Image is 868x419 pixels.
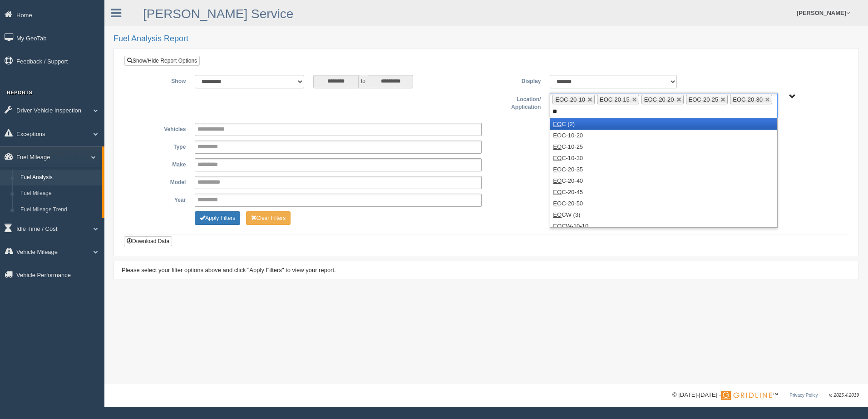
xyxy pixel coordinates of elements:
span: EOC-20-10 [555,96,585,103]
li: C-10-25 [550,141,777,152]
a: Show/Hide Report Options [124,56,200,66]
label: Year [131,194,190,205]
label: Make [131,158,190,169]
label: Vehicles [131,123,190,134]
label: Model [131,176,190,187]
h2: Fuel Analysis Report [113,34,859,44]
em: EO [553,200,562,207]
li: C-10-30 [550,152,777,164]
em: EO [553,211,562,218]
label: Display [486,75,545,86]
a: Privacy Policy [789,393,818,398]
li: C-20-40 [550,175,777,186]
em: EO [553,143,562,150]
span: EOC-20-25 [689,96,719,103]
li: C-20-50 [550,198,777,209]
li: CW (3) [550,209,777,220]
li: C (2) [550,118,777,130]
li: CW-10-10 [550,220,777,232]
em: EO [553,121,562,127]
em: EO [553,132,562,139]
em: EO [553,177,562,184]
label: Show [131,75,190,86]
span: v. 2025.4.2019 [829,393,859,398]
em: EO [553,155,562,161]
li: C-20-45 [550,186,777,198]
label: Location/ Application [486,93,545,112]
img: Gridline [721,391,772,400]
label: Type [131,141,190,151]
span: EOC-20-15 [600,96,630,103]
a: Fuel Mileage [16,185,102,202]
button: Download Data [124,236,172,246]
button: Change Filter Options [195,211,240,225]
em: EO [553,223,562,229]
div: © [DATE]-[DATE] - ™ [672,390,859,400]
em: EO [553,166,562,173]
a: [PERSON_NAME] Service [143,7,293,21]
span: to [359,75,368,88]
span: Please select your filter options above and click "Apply Filters" to view your report. [122,267,336,273]
a: Fuel Analysis [16,170,102,186]
li: C-20-35 [550,164,777,175]
li: C-10-20 [550,130,777,141]
span: EOC-20-20 [644,96,674,103]
button: Change Filter Options [246,211,291,225]
a: Fuel Mileage Trend [16,202,102,218]
em: EO [553,189,562,195]
span: EOC-20-30 [733,96,763,103]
